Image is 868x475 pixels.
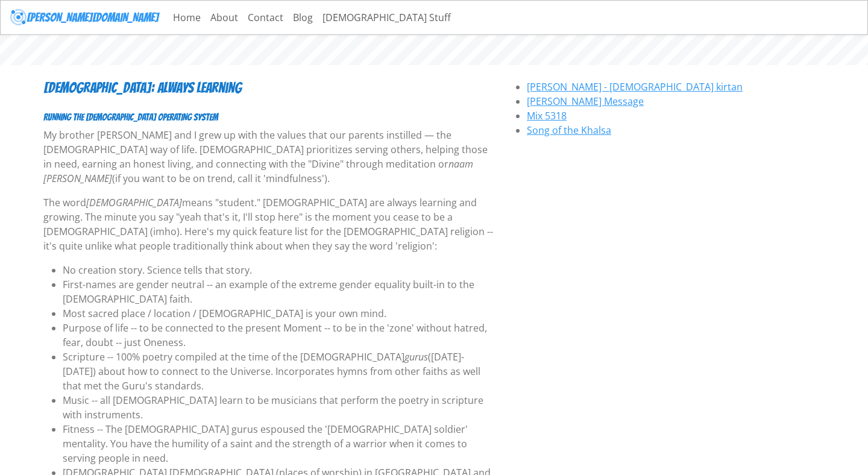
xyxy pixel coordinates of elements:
a: Home [168,5,206,30]
h6: RUNNING THE [DEMOGRAPHIC_DATA] OPERATING SYSTEM [43,112,493,123]
a: Blog [288,5,318,30]
a: Mix 5318 [527,109,567,122]
li: Music -- all [DEMOGRAPHIC_DATA] learn to be musicians that perform the poetry in scripture with i... [63,393,493,422]
i: gurus [404,350,428,363]
h4: [DEMOGRAPHIC_DATA]: Always Learning [43,80,493,97]
li: No creation story. Science tells that story. [63,263,493,277]
li: Fitness -- The [DEMOGRAPHIC_DATA] gurus espoused the '[DEMOGRAPHIC_DATA] soldier' mentality. You ... [63,422,493,465]
a: [PERSON_NAME] - [DEMOGRAPHIC_DATA] kirtan [527,80,743,93]
a: Song of the Khalsa [527,124,611,137]
li: Purpose of life -- to be connected to the present Moment -- to be in the 'zone' without hatred, f... [63,321,493,350]
p: The word means "student." [DEMOGRAPHIC_DATA] are always learning and growing. The minute you say ... [43,195,493,253]
i: [DEMOGRAPHIC_DATA] [86,196,182,209]
li: First-names are gender neutral -- an example of the extreme gender equality built-in to the [DEMO... [63,277,493,306]
i: naam [PERSON_NAME] [43,157,473,185]
p: My brother [PERSON_NAME] and I grew up with the values that our parents instilled — the [DEMOGRAP... [43,128,493,186]
li: Scripture -- 100% poetry compiled at the time of the [DEMOGRAPHIC_DATA] ([DATE]-[DATE]) about how... [63,350,493,393]
a: [PERSON_NAME] Message [527,95,644,108]
a: About [206,5,243,30]
a: [PERSON_NAME][DOMAIN_NAME] [10,5,159,30]
li: Most sacred place / location / [DEMOGRAPHIC_DATA] is your own mind. [63,306,493,321]
a: [DEMOGRAPHIC_DATA] Stuff [318,5,456,30]
a: Contact [243,5,288,30]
